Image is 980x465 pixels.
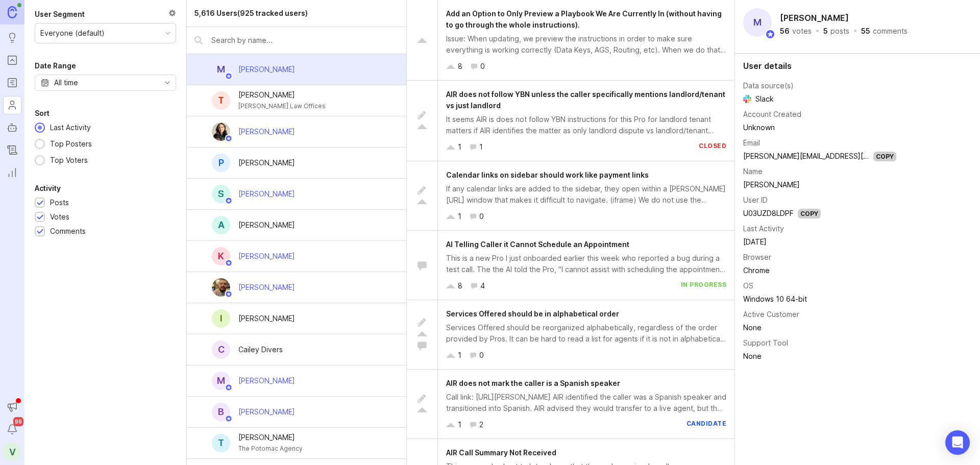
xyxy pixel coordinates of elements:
div: User Segment [35,8,85,20]
div: This is a new Pro I just onboarded earlier this week who reported a bug during a test call. The t... [446,253,726,275]
div: 0 [479,211,484,222]
div: C [212,340,230,359]
a: Services Offered should be in alphabetical orderServices Offered should be reorganized alphabetic... [407,300,734,370]
span: Add an Option to Only Preview a Playbook We Are Currently In (without having to go through the wh... [446,9,722,29]
span: Services Offered should be in alphabetical order [446,309,619,318]
img: Ysabelle Eugenio [212,123,230,141]
div: in progress [681,280,727,291]
div: [PERSON_NAME] Law Offices [238,101,326,112]
div: 1 [458,211,461,222]
h2: [PERSON_NAME] [778,10,851,26]
div: posts [830,28,849,35]
a: Portal [3,51,21,69]
span: AI Telling Caller it Cannot Schedule an Appointment [446,240,629,249]
div: Activity [35,182,61,194]
div: All time [54,77,78,88]
div: Data source(s) [743,80,794,91]
div: [PERSON_NAME] [238,251,295,262]
div: Cailey Divers [238,344,283,355]
img: member badge [225,290,233,298]
span: 99 [13,417,23,426]
div: Date Range [35,60,76,72]
div: Last Activity [743,223,784,234]
img: Canny Home [8,6,17,18]
img: Cesar Molina [212,278,230,297]
img: member badge [225,259,233,267]
div: [PERSON_NAME] [238,188,295,200]
div: 1 [479,141,483,153]
div: P [212,154,230,172]
a: Changelog [3,141,21,159]
div: User details [743,62,972,70]
div: Posts [50,197,69,208]
a: AIR does not mark the caller is a Spanish speakerCall link: [URL][PERSON_NAME] AIR identified the... [407,370,734,439]
div: Everyone (default) [40,28,105,39]
img: member badge [765,29,775,39]
div: S [212,185,230,203]
div: User ID [743,194,768,206]
div: Name [743,166,763,177]
span: AIR does not follow YBN unless the caller specifically mentions landlord/tenant vs just landlord [446,90,725,110]
div: A [212,216,230,234]
div: · [852,28,858,35]
div: closed [699,141,726,153]
div: Open Intercom Messenger [945,430,970,455]
div: T [212,434,230,452]
div: [PERSON_NAME] [238,406,295,418]
span: Slack [743,93,774,105]
div: Account Created [743,109,801,120]
a: Reporting [3,163,21,182]
div: 1 [458,419,461,430]
div: [PERSON_NAME] [238,64,295,75]
div: [PERSON_NAME] [238,282,295,293]
img: member badge [225,197,233,205]
a: AI Telling Caller it Cannot Schedule an AppointmentThis is a new Pro I just onboarded earlier thi... [407,231,734,300]
button: Announcements [3,398,21,416]
div: 55 [861,28,870,35]
div: votes [792,28,812,35]
a: Roadmaps [3,74,21,92]
img: member badge [225,384,233,391]
div: U03UZD8LDPF [743,208,794,219]
button: Notifications [3,420,21,438]
img: member badge [225,135,233,142]
svg: toggle icon [159,79,176,87]
div: 5,616 Users (925 tracked users) [194,8,308,19]
div: [PERSON_NAME] [238,89,326,101]
div: Votes [50,211,69,223]
td: [PERSON_NAME] [743,178,896,191]
td: Chrome [743,264,896,277]
div: M [212,372,230,390]
div: None [743,351,896,362]
div: [PERSON_NAME] [238,157,295,168]
div: 8 [458,61,462,72]
div: [PERSON_NAME] [238,126,295,137]
div: I [212,309,230,328]
span: AIR does not mark the caller is a Spanish speaker [446,379,620,387]
div: M [743,8,772,37]
div: Browser [743,252,771,263]
div: None [743,322,896,333]
div: Sort [35,107,50,119]
a: Calendar links on sidebar should work like payment linksIf any calendar links are added to the si... [407,161,734,231]
div: Copy [798,209,821,218]
div: 4 [480,280,485,291]
div: 56 [780,28,790,35]
div: [PERSON_NAME] [238,375,295,386]
div: Last Activity [45,122,96,133]
div: Active Customer [743,309,799,320]
div: candidate [687,419,727,430]
div: Services Offered should be reorganized alphabetically, regardless of the order provided by Pros. ... [446,322,726,345]
img: Slack logo [743,95,751,103]
time: [DATE] [743,237,767,246]
div: The Potomac Agency [238,443,303,454]
div: Issue: When updating, we preview the instructions in order to make sure everything is working cor... [446,33,726,56]
div: If any calendar links are added to the sidebar, they open within a [PERSON_NAME][URL] window that... [446,183,726,206]
div: · [815,28,820,35]
div: [PERSON_NAME] [238,432,303,443]
span: AIR Call Summary Not Received [446,448,556,457]
div: Call link: [URL][PERSON_NAME] AIR identified the caller was a Spanish speaker and transitioned in... [446,391,726,414]
img: member badge [225,72,233,80]
a: [PERSON_NAME][EMAIL_ADDRESS][PERSON_NAME][PERSON_NAME] [743,152,974,160]
div: 5 [823,28,828,35]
